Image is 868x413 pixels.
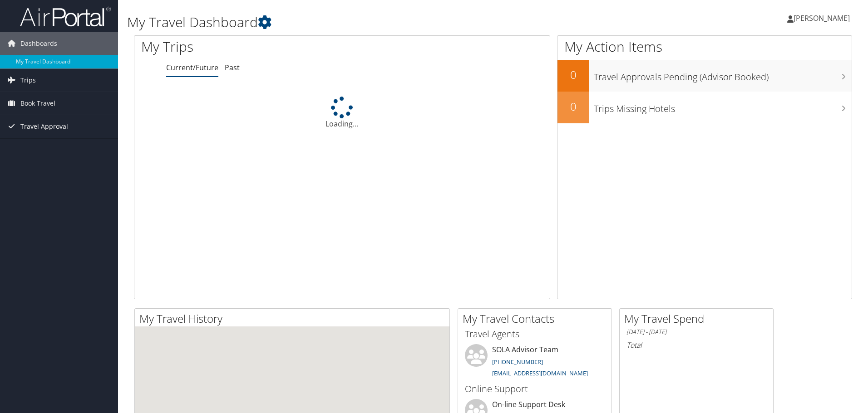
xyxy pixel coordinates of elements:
div: Loading... [134,97,550,129]
a: [PERSON_NAME] [787,5,859,32]
img: airportal-logo.png [20,6,111,27]
a: 0Travel Approvals Pending (Advisor Booked) [557,60,852,92]
h2: My Travel Contacts [463,311,612,326]
h6: Total [626,340,766,350]
h2: 0 [557,67,589,83]
span: [PERSON_NAME] [794,13,850,23]
h6: [DATE] - [DATE] [626,328,766,336]
li: SOLA Advisor Team [460,344,609,381]
h3: Travel Approvals Pending (Advisor Booked) [594,66,852,83]
a: [EMAIL_ADDRESS][DOMAIN_NAME] [492,369,588,377]
h1: My Action Items [557,37,852,56]
a: [PHONE_NUMBER] [492,358,543,366]
h3: Online Support [465,383,605,395]
h2: 0 [557,99,589,114]
span: Travel Approval [20,115,68,138]
h3: Trips Missing Hotels [594,98,852,115]
h1: My Trips [141,37,370,56]
h2: My Travel Spend [624,311,773,326]
span: Book Travel [20,92,55,115]
a: Current/Future [166,63,218,73]
h3: Travel Agents [465,328,605,340]
h2: My Travel History [139,311,449,326]
a: Past [225,63,240,73]
a: 0Trips Missing Hotels [557,92,852,123]
h1: My Travel Dashboard [127,13,615,32]
span: Trips [20,69,36,92]
span: Dashboards [20,32,57,55]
